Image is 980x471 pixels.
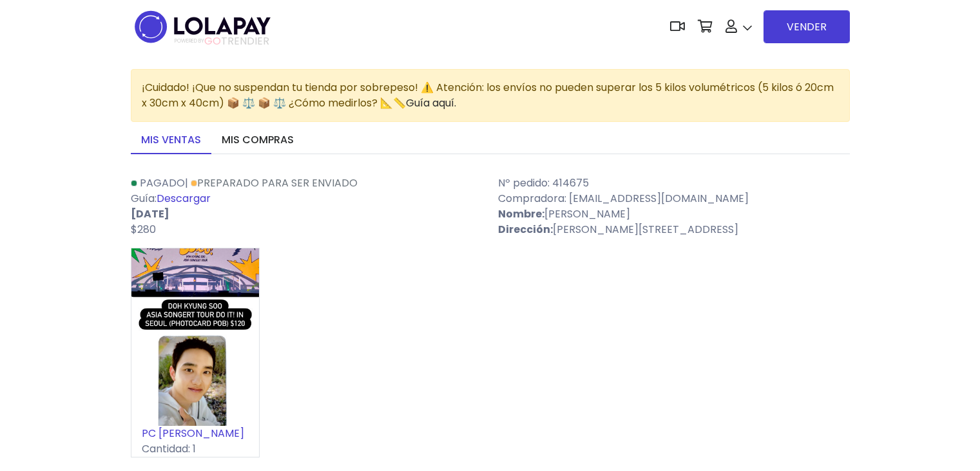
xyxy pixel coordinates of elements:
[131,441,259,457] p: Cantidad: 1
[498,206,544,221] strong: Nombre:
[211,127,304,154] a: Mis compras
[131,248,259,426] img: small_1756944276500.jpeg
[764,10,850,43] a: VENDER
[175,35,269,47] span: TRENDIER
[498,175,850,191] p: Nº pedido: 414675
[123,175,490,237] div: | Guía:
[142,426,244,441] a: PC [PERSON_NAME]
[157,191,211,206] a: Descargar
[498,206,850,222] p: [PERSON_NAME]
[406,95,456,110] a: Guía aquí.
[131,6,274,47] img: logo
[498,222,553,237] strong: Dirección:
[498,191,850,206] p: Compradora: [EMAIL_ADDRESS][DOMAIN_NAME]
[498,222,850,237] p: [PERSON_NAME][STREET_ADDRESS]
[131,127,211,154] a: Mis ventas
[131,222,156,237] span: $280
[191,175,358,190] a: Preparado para ser enviado
[204,34,221,48] span: GO
[142,80,834,110] span: ¡Cuidado! ¡Que no suspendan tu tienda por sobrepeso! ⚠️ Atención: los envíos no pueden superar lo...
[131,206,483,222] p: [DATE]
[175,37,204,45] span: POWERED BY
[140,175,185,190] span: Pagado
